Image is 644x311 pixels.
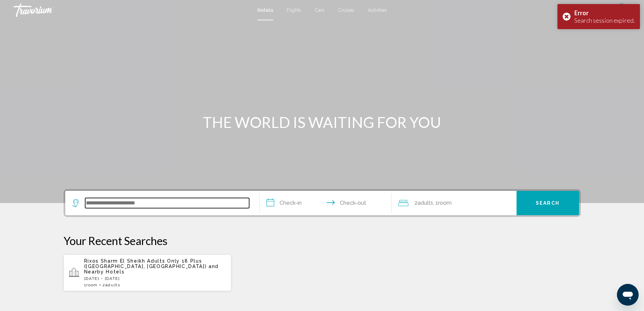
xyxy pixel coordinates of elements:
[391,191,517,215] button: Travelers: 2 adults, 0 children
[84,264,219,274] span: and Nearby Hotels
[433,198,452,208] span: , 1
[574,9,635,17] div: Error
[84,283,98,287] span: 1
[65,191,579,215] div: Search widget
[84,276,226,281] p: [DATE] - [DATE]
[438,200,452,206] span: Room
[536,201,559,206] span: Search
[287,7,301,13] a: Flights
[14,3,251,17] a: Travorium
[418,200,433,206] span: Adults
[574,17,635,24] div: Search session expired.
[84,258,207,269] span: Rixos Sharm El Sheikh Adults Only 18 Plus ([GEOGRAPHIC_DATA], [GEOGRAPHIC_DATA])
[338,7,354,13] a: Cruises
[64,254,232,291] button: Rixos Sharm El Sheikh Adults Only 18 Plus ([GEOGRAPHIC_DATA], [GEOGRAPHIC_DATA]) and Nearby Hotel...
[102,283,120,287] span: 2
[260,191,391,215] button: Check in and out dates
[517,191,579,215] button: Search
[613,3,630,17] button: User Menu
[257,7,273,13] a: Hotels
[617,284,639,306] iframe: Кнопка запуска окна обмена сообщениями
[414,198,433,208] span: 2
[195,113,449,131] h1: THE WORLD IS WAITING FOR YOU
[315,7,325,13] a: Cars
[105,283,120,287] span: Adults
[86,283,98,287] span: Room
[368,7,387,13] a: Activities
[64,234,581,247] p: Your Recent Searches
